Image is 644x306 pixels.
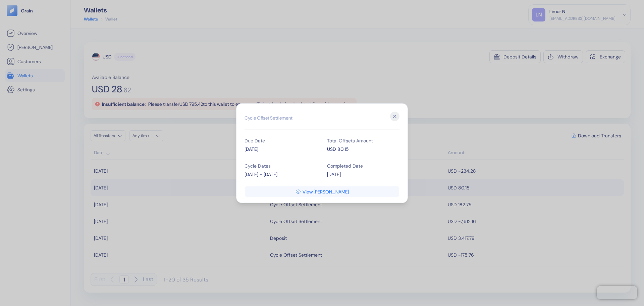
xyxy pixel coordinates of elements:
[245,186,399,197] button: View [PERSON_NAME]
[303,189,349,194] span: View [PERSON_NAME]
[327,171,399,178] div: [DATE]
[327,145,399,152] div: USD 80.15
[245,138,317,143] div: Due Date
[327,163,399,168] div: Completed Date
[245,163,317,168] div: Cycle Dates
[245,171,317,178] div: [DATE] - [DATE]
[245,112,399,129] h2: Cycle Offset Settlement
[327,138,399,143] div: Total Offsets Amount
[245,145,317,152] div: [DATE]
